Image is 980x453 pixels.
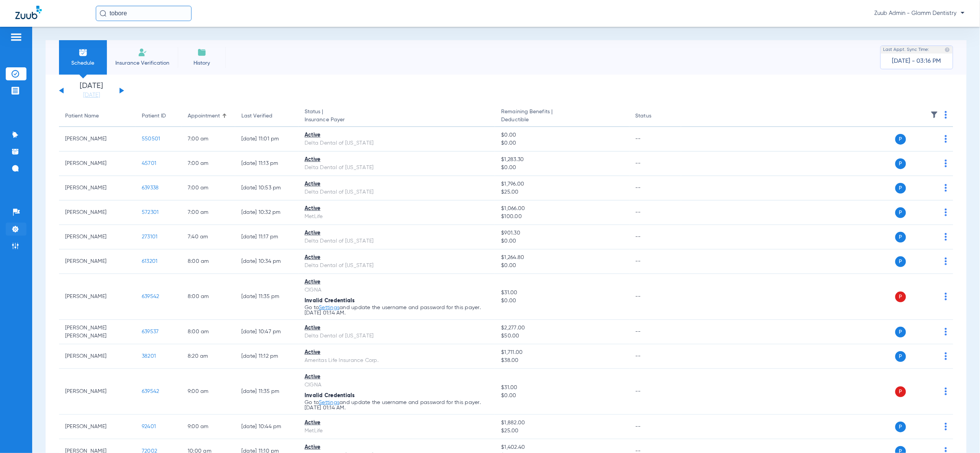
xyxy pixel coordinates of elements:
td: 7:40 AM [182,225,235,249]
td: -- [629,200,681,225]
td: [PERSON_NAME] [59,344,136,369]
p: Go to and update the username and password for this payer. [DATE] 01:14 AM. [305,305,489,316]
span: P [895,292,906,302]
div: Delta Dental of [US_STATE] [305,262,489,270]
span: $1,711.00 [501,349,623,357]
div: MetLife [305,213,489,221]
span: P [895,232,906,243]
span: P [895,183,906,194]
td: 7:00 AM [182,200,235,225]
span: P [895,158,906,169]
span: 38201 [142,354,156,359]
span: $2,277.00 [501,324,623,332]
span: Deductible [501,116,623,124]
span: $31.00 [501,289,623,297]
span: History [184,59,220,67]
td: [DATE] 10:34 PM [235,249,298,274]
td: 8:00 AM [182,320,235,344]
span: $0.00 [501,131,623,139]
div: Last Verified [241,112,292,120]
img: group-dot-blue.svg [945,111,947,119]
div: Delta Dental of [US_STATE] [305,164,489,172]
span: 639537 [142,329,159,334]
img: group-dot-blue.svg [945,388,947,395]
div: Delta Dental of [US_STATE] [305,188,489,196]
td: -- [629,369,681,415]
input: Search for patients [96,6,192,21]
div: Active [305,156,489,164]
div: Active [305,254,489,262]
span: P [895,134,906,145]
span: 550501 [142,136,161,142]
span: $1,066.00 [501,205,623,213]
img: last sync help info [945,47,950,52]
div: Delta Dental of [US_STATE] [305,237,489,245]
img: History [197,48,206,57]
span: [DATE] - 03:16 PM [892,57,941,65]
td: [DATE] 11:17 PM [235,225,298,249]
span: $38.00 [501,357,623,365]
td: [PERSON_NAME] [59,225,136,249]
span: Schedule [65,59,101,67]
td: [PERSON_NAME] [59,200,136,225]
div: Active [305,278,489,286]
span: $0.00 [501,164,623,172]
td: 9:00 AM [182,369,235,415]
a: [DATE] [69,91,115,99]
span: Insurance Verification [113,59,172,67]
span: $50.00 [501,332,623,340]
div: Patient ID [142,112,175,120]
td: 7:00 AM [182,127,235,152]
img: hamburger-icon [10,33,22,42]
td: [DATE] 11:35 PM [235,369,298,415]
td: [DATE] 11:35 PM [235,274,298,320]
span: 572301 [142,210,159,215]
div: Patient ID [142,112,166,120]
img: group-dot-blue.svg [945,184,947,192]
span: 639338 [142,185,159,191]
div: Active [305,324,489,332]
span: P [895,207,906,218]
td: 7:00 AM [182,176,235,200]
img: group-dot-blue.svg [945,160,947,167]
td: [PERSON_NAME] [59,274,136,320]
div: Active [305,419,489,427]
div: CIGNA [305,381,489,389]
a: Settings [319,400,339,405]
div: Patient Name [65,112,99,120]
span: $1,882.00 [501,419,623,427]
td: 8:00 AM [182,274,235,320]
span: $1,283.30 [501,156,623,164]
span: Insurance Payer [305,116,489,124]
span: Last Appt. Sync Time: [883,46,929,54]
img: Schedule [79,48,88,57]
td: -- [629,320,681,344]
span: $901.30 [501,229,623,237]
a: Settings [319,305,339,310]
td: -- [629,127,681,152]
td: [DATE] 10:47 PM [235,320,298,344]
div: Ameritas Life Insurance Corp. [305,357,489,365]
span: P [895,386,906,397]
span: P [895,422,906,432]
td: [PERSON_NAME] [59,127,136,152]
div: Active [305,180,489,188]
img: group-dot-blue.svg [945,209,947,216]
span: 613201 [142,259,158,264]
div: Chat Widget [942,416,980,453]
div: MetLife [305,427,489,435]
td: [DATE] 11:01 PM [235,127,298,152]
span: 273101 [142,234,158,240]
div: Last Verified [241,112,272,120]
img: Manual Insurance Verification [138,48,147,57]
span: $1,264.80 [501,254,623,262]
span: $0.00 [501,262,623,270]
td: -- [629,344,681,369]
div: CIGNA [305,286,489,294]
td: [DATE] 11:13 PM [235,152,298,176]
th: Status | [298,106,495,127]
img: group-dot-blue.svg [945,257,947,265]
div: Patient Name [65,112,129,120]
span: P [895,351,906,362]
span: $0.00 [501,392,623,400]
